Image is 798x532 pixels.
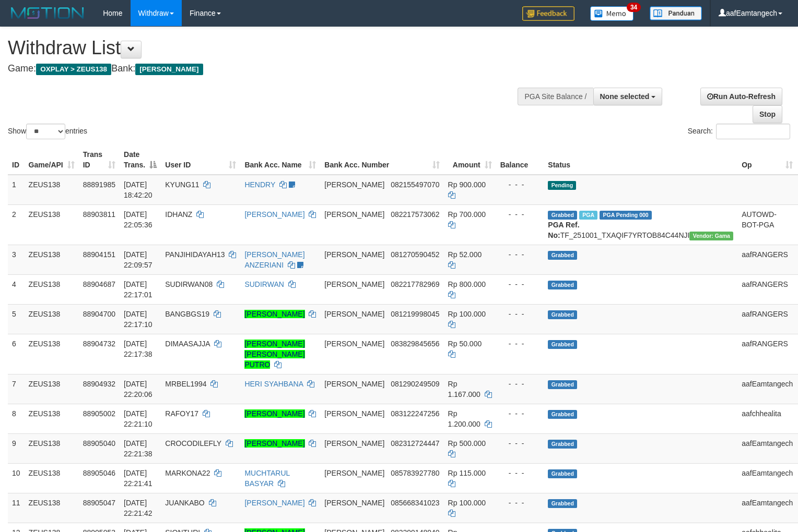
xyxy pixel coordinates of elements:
[444,145,496,175] th: Amount: activate to sort column ascending
[8,204,25,245] td: 2
[165,469,210,477] span: MARKONA22
[448,380,480,398] span: Rp 1.167.000
[244,180,275,189] a: HENDRY
[548,251,577,260] span: Grabbed
[448,469,486,477] span: Rp 115.000
[244,280,284,288] a: SUDIRWAN
[83,340,115,348] span: 88904732
[650,6,702,20] img: panduan.png
[124,380,152,398] span: [DATE] 22:20:06
[25,463,79,493] td: ZEUS138
[548,440,577,449] span: Grabbed
[737,334,797,374] td: aafRANGERS
[548,499,577,508] span: Grabbed
[391,469,439,477] span: Copy 085783927780 to clipboard
[391,180,439,189] span: Copy 082155497070 to clipboard
[689,232,733,240] span: Vendor URL: https://trx31.1velocity.biz
[25,433,79,463] td: ZEUS138
[391,340,439,348] span: Copy 083829845656 to clipboard
[124,439,152,458] span: [DATE] 22:21:38
[500,209,540,220] div: - - -
[548,181,576,190] span: Pending
[522,6,574,21] img: Feedback.jpg
[83,310,115,318] span: 88904700
[244,250,304,269] a: [PERSON_NAME] ANZERIANI
[448,250,482,259] span: Rp 52.000
[161,145,240,175] th: User ID: activate to sort column ascending
[244,409,304,418] a: [PERSON_NAME]
[448,280,486,288] span: Rp 800.000
[244,380,303,388] a: HERI SYAHBANA
[737,493,797,523] td: aafEamtangech
[165,310,209,318] span: BANGBGS19
[83,439,115,448] span: 88905040
[737,145,797,175] th: Op: activate to sort column ascending
[124,280,152,299] span: [DATE] 22:17:01
[8,64,522,74] h4: Game: Bank:
[448,439,486,448] span: Rp 500.000
[124,409,152,428] span: [DATE] 22:21:10
[391,499,439,507] span: Copy 085668341023 to clipboard
[391,250,439,259] span: Copy 081270590452 to clipboard
[500,379,540,389] div: - - -
[737,433,797,463] td: aafEamtangech
[448,409,480,428] span: Rp 1.200.000
[124,469,152,488] span: [DATE] 22:21:41
[324,499,384,507] span: [PERSON_NAME]
[500,498,540,508] div: - - -
[600,211,652,220] span: PGA Pending
[391,409,439,418] span: Copy 083122247256 to clipboard
[244,340,304,369] a: [PERSON_NAME] [PERSON_NAME] PUTRO
[548,211,577,220] span: Grabbed
[518,88,593,105] div: PGA Site Balance /
[600,92,650,101] span: None selected
[737,245,797,274] td: aafRANGERS
[8,334,25,374] td: 6
[244,439,304,448] a: [PERSON_NAME]
[8,5,87,21] img: MOTION_logo.png
[8,304,25,334] td: 5
[25,304,79,334] td: ZEUS138
[548,221,579,239] b: PGA Ref. No:
[593,88,663,105] button: None selected
[240,145,320,175] th: Bank Acc. Name: activate to sort column ascending
[391,210,439,219] span: Copy 082217573062 to clipboard
[8,175,25,205] td: 1
[25,404,79,433] td: ZEUS138
[737,304,797,334] td: aafRANGERS
[25,334,79,374] td: ZEUS138
[83,250,115,259] span: 88904151
[579,211,597,220] span: Marked by aafchomsokheang
[8,124,87,139] label: Show entries
[737,204,797,245] td: AUTOWD-BOT-PGA
[83,210,115,219] span: 88903811
[324,469,384,477] span: [PERSON_NAME]
[83,469,115,477] span: 88905046
[165,180,199,189] span: KYUNG11
[324,439,384,448] span: [PERSON_NAME]
[700,88,782,105] a: Run Auto-Refresh
[548,310,577,319] span: Grabbed
[548,469,577,478] span: Grabbed
[590,6,634,21] img: Button%20Memo.svg
[324,180,384,189] span: [PERSON_NAME]
[500,468,540,478] div: - - -
[135,64,203,75] span: [PERSON_NAME]
[324,280,384,288] span: [PERSON_NAME]
[165,499,204,507] span: JUANKABO
[83,499,115,507] span: 88905047
[500,338,540,349] div: - - -
[8,493,25,523] td: 11
[165,409,198,418] span: RAFOY17
[124,180,152,199] span: [DATE] 18:42:20
[737,274,797,304] td: aafRANGERS
[244,499,304,507] a: [PERSON_NAME]
[324,380,384,388] span: [PERSON_NAME]
[79,145,120,175] th: Trans ID: activate to sort column ascending
[500,438,540,449] div: - - -
[25,374,79,404] td: ZEUS138
[500,249,540,260] div: - - -
[124,340,152,358] span: [DATE] 22:17:38
[448,310,486,318] span: Rp 100.000
[448,340,482,348] span: Rp 50.000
